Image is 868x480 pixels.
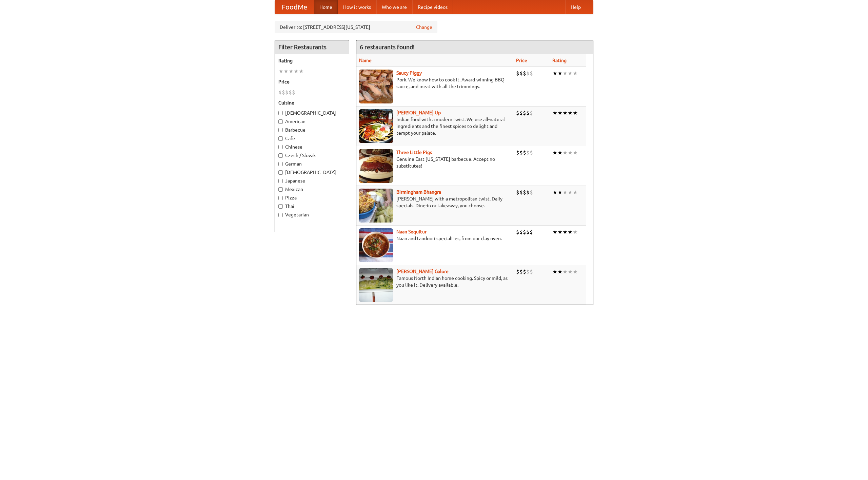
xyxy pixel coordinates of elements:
[519,228,523,236] li: $
[285,89,289,96] li: $
[359,235,511,242] p: Naan and tandoori specialties, from our clay oven.
[557,268,563,275] li: ★
[530,149,533,156] li: $
[552,189,557,196] li: ★
[396,229,427,234] a: Naan Sequitur
[275,0,314,14] a: FoodMe
[359,58,372,63] a: Name
[359,116,511,136] p: Indian food with a modern twist. We use all-natural ingredients and the finest spices to delight ...
[563,149,568,156] li: ★
[396,110,441,115] b: [PERSON_NAME] Up
[278,145,283,149] input: Chinese
[278,162,283,166] input: German
[278,78,346,85] h5: Price
[275,21,437,33] div: Deliver to: [STREET_ADDRESS][US_STATE]
[568,149,573,156] li: ★
[359,70,393,103] img: saucy.jpg
[552,58,567,63] a: Rating
[568,109,573,117] li: ★
[278,99,346,106] h5: Cuisine
[526,228,530,236] li: $
[526,189,530,196] li: $
[516,189,519,196] li: $
[396,70,422,76] b: Saucy Piggy
[519,268,523,275] li: $
[568,70,573,77] li: ★
[359,275,511,288] p: Famous North Indian home cooking. Spicy or mild, as you like it. Delivery available.
[278,128,283,132] input: Barbecue
[563,268,568,275] li: ★
[568,228,573,236] li: ★
[552,70,557,77] li: ★
[516,58,527,63] a: Price
[278,127,346,133] label: Barbecue
[338,0,376,14] a: How it works
[557,109,563,117] li: ★
[396,189,441,195] a: Birmingham Bhangra
[557,228,563,236] li: ★
[278,135,346,142] label: Cafe
[278,211,346,218] label: Vegetarian
[519,189,523,196] li: $
[563,228,568,236] li: ★
[530,70,533,77] li: $
[278,194,346,201] label: Pizza
[573,189,578,196] li: ★
[278,68,283,75] li: ★
[552,149,557,156] li: ★
[523,70,526,77] li: $
[530,268,533,275] li: $
[283,68,289,75] li: ★
[278,110,346,116] label: [DEMOGRAPHIC_DATA]
[557,189,563,196] li: ★
[519,149,523,156] li: $
[526,149,530,156] li: $
[530,109,533,117] li: $
[359,76,511,90] p: Pork. We know how to cook it. Award-winning BBQ sauce, and meat with all the trimmings.
[359,195,511,209] p: [PERSON_NAME] with a metropolitan twist. Daily specials. Dine-in or takeaway, you choose.
[289,68,294,75] li: ★
[278,160,346,167] label: German
[278,196,283,200] input: Pizza
[278,203,346,210] label: Thai
[278,118,346,125] label: American
[278,119,283,124] input: American
[292,89,295,96] li: $
[278,136,283,141] input: Cafe
[360,44,415,50] ng-pluralize: 6 restaurants found!
[278,170,283,175] input: [DEMOGRAPHIC_DATA]
[552,268,557,275] li: ★
[396,150,432,155] a: Three Little Pigs
[278,153,283,158] input: Czech / Slovak
[294,68,299,75] li: ★
[530,228,533,236] li: $
[519,70,523,77] li: $
[573,149,578,156] li: ★
[523,189,526,196] li: $
[359,109,393,143] img: curryup.jpg
[396,269,449,274] a: [PERSON_NAME] Galore
[278,179,283,183] input: Japanese
[526,109,530,117] li: $
[278,111,283,115] input: [DEMOGRAPHIC_DATA]
[359,156,511,169] p: Genuine East [US_STATE] barbecue. Accept no substitutes!
[573,109,578,117] li: ★
[568,268,573,275] li: ★
[516,109,519,117] li: $
[278,143,346,150] label: Chinese
[278,213,283,217] input: Vegetarian
[299,68,304,75] li: ★
[275,40,349,54] h4: Filter Restaurants
[552,109,557,117] li: ★
[416,24,432,31] a: Change
[523,149,526,156] li: $
[412,0,453,14] a: Recipe videos
[278,152,346,159] label: Czech / Slovak
[563,70,568,77] li: ★
[530,189,533,196] li: $
[516,149,519,156] li: $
